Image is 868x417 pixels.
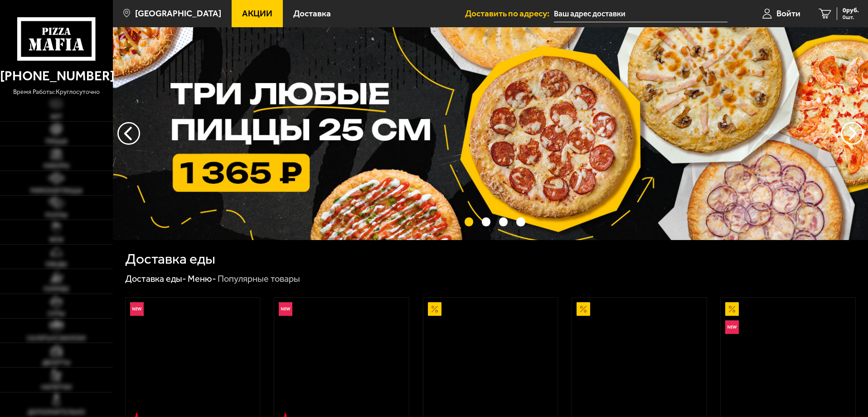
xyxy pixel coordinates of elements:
span: WOK [49,237,63,243]
a: Меню- [188,273,216,284]
span: [GEOGRAPHIC_DATA] [135,9,221,18]
span: Дополнительно [28,409,85,416]
img: Новинка [130,302,144,316]
span: Доставить по адресу: [465,9,554,18]
span: Пицца [45,138,68,145]
button: предыдущий [841,122,863,145]
img: Акционный [577,302,590,316]
button: точки переключения [465,217,473,226]
span: 0 руб. [843,7,859,14]
span: Напитки [41,384,72,391]
span: Акции [242,9,272,18]
button: точки переключения [516,217,525,226]
button: точки переключения [499,217,508,226]
span: Супы [48,311,65,317]
span: 0 шт. [843,15,859,20]
span: Доставка [293,9,331,18]
span: Римская пицца [30,188,82,194]
span: Войти [776,9,800,18]
button: точки переключения [482,217,490,226]
span: Наборы [44,163,69,169]
img: Новинка [279,302,292,316]
span: Горячее [44,286,69,293]
span: Обеды [45,261,67,268]
img: Новинка [725,320,739,334]
span: Десерты [42,360,70,366]
img: Акционный [725,302,739,316]
span: Салаты и закуски [27,335,86,342]
button: следующий [117,122,140,145]
input: Ваш адрес доставки [554,5,727,22]
img: Акционный [428,302,441,316]
div: Популярные товары [218,273,300,285]
span: Хит [50,114,63,120]
a: Доставка еды- [125,273,186,284]
h1: Доставка еды [125,252,215,266]
span: Роллы [45,212,68,219]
